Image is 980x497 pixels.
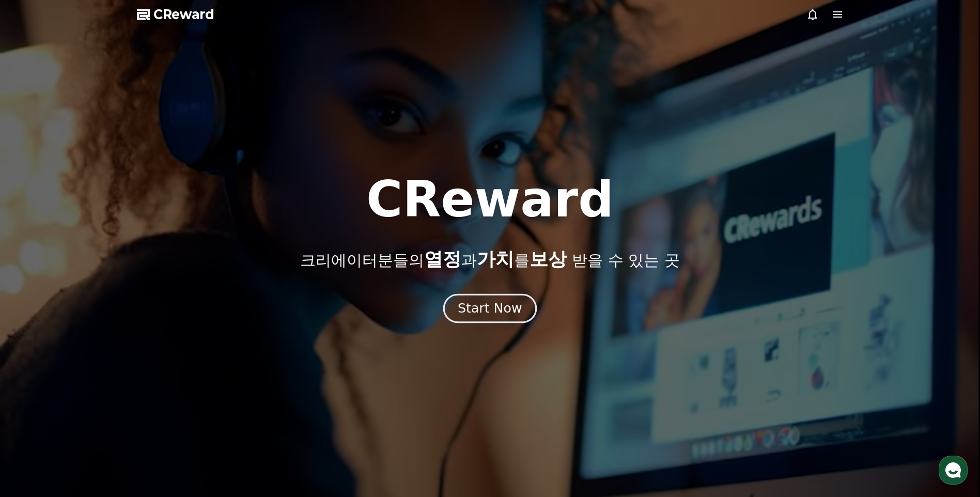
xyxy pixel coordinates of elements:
[153,6,214,23] span: CReward
[477,248,514,270] span: 가치
[137,6,214,23] a: CReward
[3,328,68,353] a: 홈
[95,344,107,352] span: 대화
[160,343,172,351] span: 설정
[68,328,133,353] a: 대화
[424,248,461,270] span: 열정
[133,328,198,353] a: 설정
[300,249,679,270] p: 크리에이터분들의 과 를 받을 수 있는 곳
[443,294,537,323] button: Start Now
[458,300,522,317] div: Start Now
[445,305,535,315] a: Start Now
[366,175,614,224] h1: CReward
[33,343,39,351] span: 홈
[530,248,567,270] span: 보상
